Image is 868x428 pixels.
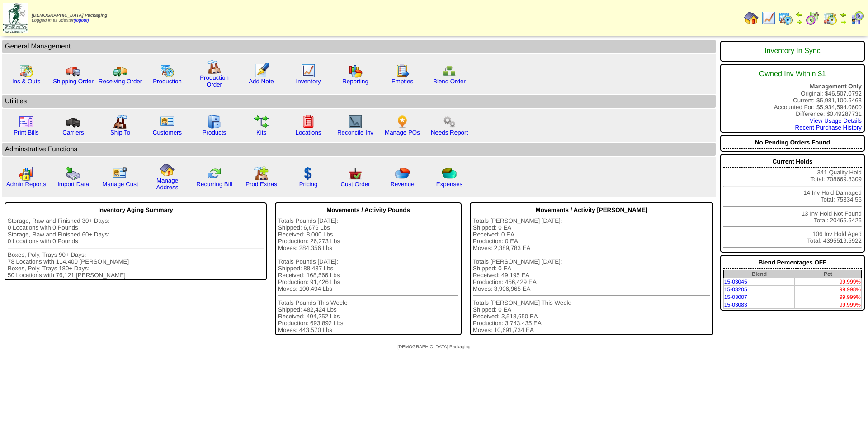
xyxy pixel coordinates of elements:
[442,115,457,129] img: workflow.png
[795,286,862,293] td: 99.998%
[337,129,373,136] a: Reconcile Inv
[62,129,84,136] a: Carriers
[395,63,410,78] img: workorder.gif
[348,63,363,78] img: graph.gif
[160,115,175,129] img: customers.gif
[431,129,468,136] a: Needs Report
[395,166,410,181] img: pie_chart.png
[19,63,33,78] img: calendarinout.gif
[256,129,266,136] a: Kits
[723,43,862,60] div: Inventory In Sync
[723,270,794,278] th: Blend
[207,166,222,181] img: reconcile.gif
[153,129,182,136] a: Customers
[278,217,458,333] div: Totals Pounds [DATE]: Shipped: 6,676 Lbs Received: 8,000 Lbs Production: 26,273 Lbs Moves: 284,35...
[723,156,862,168] div: Current Holds
[295,129,321,136] a: Locations
[66,166,80,181] img: import.gif
[724,302,747,308] a: 15-03083
[436,181,463,188] a: Expenses
[203,129,226,136] a: Products
[99,78,142,85] a: Receiving Order
[473,204,710,216] div: Movements / Activity [PERSON_NAME]
[761,11,776,25] img: line_graph.gif
[723,257,862,269] div: Blend Percentages OFF
[823,11,837,25] img: calendarinout.gif
[110,129,130,136] a: Ship To
[392,78,413,85] a: Empties
[32,13,107,18] span: [DEMOGRAPHIC_DATA] Packaging
[53,78,94,85] a: Shipping Order
[8,204,264,216] div: Inventory Aging Summary
[724,294,747,300] a: 15-03007
[301,115,316,129] img: locations.gif
[348,166,363,181] img: cust_order.png
[720,64,865,133] div: Original: $46,507.0792 Current: $5,981,100.6463 Accounted For: $5,934,594.0600 Difference: $0.492...
[207,60,222,74] img: factory.gif
[724,279,747,285] a: 15-03045
[473,217,710,333] div: Totals [PERSON_NAME] [DATE]: Shipped: 0 EA Received: 0 EA Production: 0 EA Moves: 2,389,783 EA To...
[840,11,847,18] img: arrowleft.gif
[254,166,269,181] img: prodextras.gif
[442,63,457,78] img: network.png
[795,293,862,301] td: 99.999%
[723,137,862,149] div: No Pending Orders Found
[795,278,862,286] td: 99.999%
[200,74,229,88] a: Production Order
[397,345,470,350] span: [DEMOGRAPHIC_DATA] Packaging
[433,78,466,85] a: Blend Order
[254,63,269,78] img: orders.gif
[74,18,89,23] a: (logout)
[113,115,127,129] img: factory2.gif
[196,181,232,188] a: Recurring Bill
[340,181,370,188] a: Cust Order
[796,11,803,18] img: arrowleft.gif
[806,11,820,25] img: calendarblend.gif
[160,63,175,78] img: calendarprod.gif
[2,95,716,108] td: Utilities
[160,163,175,177] img: home.gif
[32,13,107,23] span: Logged in as Jdexter
[19,166,33,181] img: graph2.png
[442,166,457,181] img: pie_chart2.png
[3,3,28,33] img: zoroco-logo-small.webp
[778,11,793,25] img: calendarprod.gif
[113,63,127,78] img: truck2.gif
[395,115,410,129] img: po.png
[254,115,269,129] img: workflow.gif
[299,181,318,188] a: Pricing
[301,63,316,78] img: line_graph.gif
[795,124,862,131] a: Recent Purchase History
[278,204,458,216] div: Movements / Activity Pounds
[720,154,865,253] div: 341 Quality Hold Total: 708669.8309 14 Inv Hold Damaged Total: 75334.55 13 Inv Hold Not Found Tot...
[19,115,33,129] img: invoice2.gif
[6,181,46,188] a: Admin Reports
[14,129,39,136] a: Print Bills
[850,11,864,25] img: calendarcustomer.gif
[342,78,368,85] a: Reporting
[385,129,420,136] a: Manage POs
[66,115,80,129] img: truck3.gif
[390,181,414,188] a: Revenue
[723,66,862,83] div: Owned Inv Within $1
[57,181,89,188] a: Import Data
[301,166,316,181] img: dollar.gif
[112,166,129,181] img: managecust.png
[12,78,40,85] a: Ins & Outs
[156,177,179,191] a: Manage Address
[66,63,80,78] img: truck.gif
[840,18,847,25] img: arrowright.gif
[245,181,277,188] a: Prod Extras
[8,217,264,279] div: Storage, Raw and Finished 30+ Days: 0 Locations with 0 Pounds Storage, Raw and Finished 60+ Days:...
[723,83,862,90] div: Management Only
[2,143,716,156] td: Adminstrative Functions
[207,115,222,129] img: cabinet.gif
[810,117,862,124] a: View Usage Details
[296,78,321,85] a: Inventory
[795,301,862,309] td: 99.999%
[348,115,363,129] img: line_graph2.gif
[724,286,747,293] a: 15-03205
[153,78,182,85] a: Production
[102,181,138,188] a: Manage Cust
[249,78,274,85] a: Add Note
